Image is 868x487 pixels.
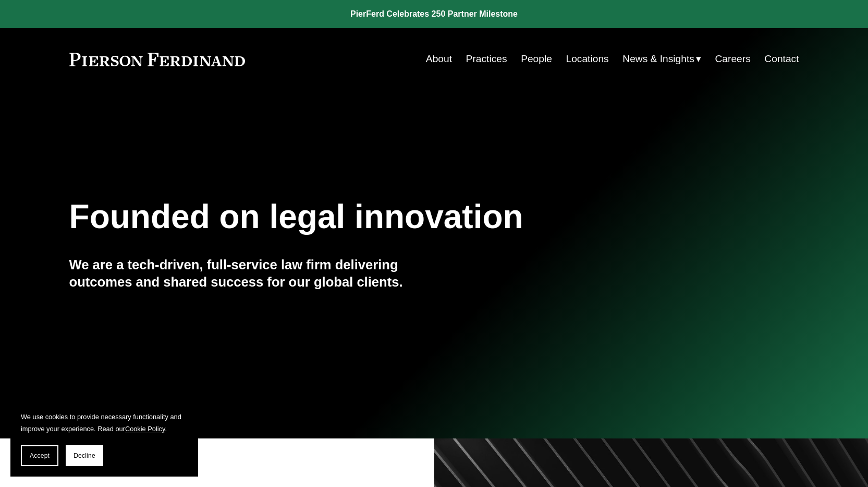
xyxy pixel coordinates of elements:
[622,49,701,69] a: folder dropdown
[10,400,198,477] section: Cookie banner
[125,425,165,433] a: Cookie Policy
[466,49,507,69] a: Practices
[521,49,552,69] a: People
[66,445,103,466] button: Decline
[566,49,609,69] a: Locations
[69,256,434,290] h4: We are a tech-driven, full-service law firm delivering outcomes and shared success for our global...
[764,49,799,69] a: Contact
[30,452,50,459] span: Accept
[69,198,678,236] h1: Founded on legal innovation
[21,411,188,435] p: We use cookies to provide necessary functionality and improve your experience. Read our .
[74,452,95,459] span: Decline
[715,49,750,69] a: Careers
[622,50,694,68] span: News & Insights
[426,49,452,69] a: About
[21,445,58,466] button: Accept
